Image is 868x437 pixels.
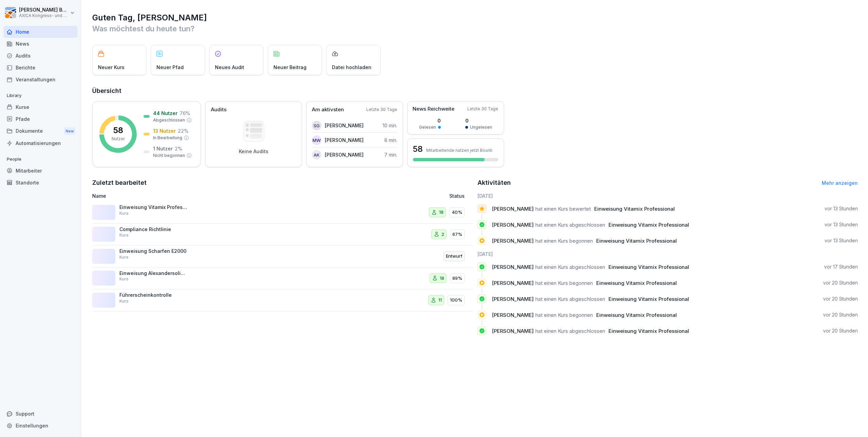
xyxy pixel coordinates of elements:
span: [PERSON_NAME] [492,264,534,270]
span: [PERSON_NAME] [492,328,534,334]
a: Standorte [3,177,78,189]
p: 8 min. [384,136,397,144]
p: Kurs [119,276,129,282]
p: [PERSON_NAME] Beck [19,7,69,13]
p: Was möchtest du heute tun? [92,23,858,34]
p: vor 20 Stunden [823,311,858,318]
span: Einweisung Vitamix Professional [608,222,689,228]
p: Kurs [119,298,129,304]
span: Einweisung Vitamix Professional [596,238,677,244]
p: 0 [465,117,492,124]
p: Name [92,192,335,199]
p: Neues Audit [215,64,244,71]
span: hat einen Kurs begonnen [535,312,593,318]
p: In Bearbeitung [153,135,182,141]
h2: Übersicht [92,86,858,96]
a: Automatisierungen [3,137,78,149]
span: Einweisung Vitamix Professional [608,328,689,334]
h6: [DATE] [478,192,858,199]
p: 100% [450,297,462,304]
p: Nutzer [112,136,125,142]
p: Führerscheinkontrolle [119,292,187,298]
p: Keine Audits [239,148,268,155]
p: News Reichweite [413,105,454,113]
h1: Guten Tag, [PERSON_NAME] [92,12,858,23]
p: vor 13 Stunden [824,221,858,228]
p: Datei hochladen [332,64,371,71]
a: Berichte [3,62,78,74]
a: Einstellungen [3,420,78,432]
a: DokumenteNew [3,125,78,137]
div: Home [3,26,78,38]
a: Mehr anzeigen [822,180,858,186]
h2: Zuletzt bearbeitet [92,178,473,188]
a: Kurse [3,101,78,113]
p: Kurs [119,210,129,216]
div: Dokumente [3,125,78,137]
span: Einweisung Vitamix Professional [596,312,677,318]
span: [PERSON_NAME] [492,206,534,212]
p: Kurs [119,232,129,238]
a: Einweisung Vitamix ProfessionalKurs1840% [92,201,473,224]
div: AK [312,150,321,160]
p: Am aktivsten [312,106,344,114]
p: 10 min. [383,122,397,129]
p: People [3,154,78,165]
p: [PERSON_NAME] [325,136,364,144]
div: Support [3,408,78,420]
div: MW [312,135,321,145]
p: Mitarbeitende nutzen jetzt Bounti [426,148,493,153]
span: hat einen Kurs abgeschlossen [535,264,605,270]
p: 2 % [175,145,182,152]
p: Library [3,90,78,101]
p: Entwurf [446,253,462,260]
p: Neuer Kurs [98,64,124,71]
div: SG [312,121,321,130]
a: Audits [3,50,78,62]
p: 44 Nutzer [153,110,178,117]
p: vor 20 Stunden [823,327,858,334]
p: 89% [452,275,462,282]
span: [PERSON_NAME] [492,222,534,228]
p: vor 20 Stunden [823,279,858,286]
p: Letzte 30 Tage [467,106,498,112]
p: 0 [419,117,441,124]
a: Compliance RichtlinieKurs267% [92,224,473,246]
span: Einweisung Vitamix Professional [596,280,677,286]
span: [PERSON_NAME] [492,312,534,318]
a: Einweisung Alexandersolia M50Kurs1889% [92,268,473,290]
span: hat einen Kurs bewertet [535,206,591,212]
p: Nicht begonnen [153,152,185,159]
p: 22 % [178,127,188,134]
span: hat einen Kurs abgeschlossen [535,328,605,334]
p: vor 20 Stunden [823,295,858,302]
p: vor 13 Stunden [824,205,858,212]
p: Status [449,192,465,199]
h2: Aktivitäten [478,178,511,188]
div: Veranstaltungen [3,74,78,85]
p: 67% [452,231,462,238]
p: AXICA Kongress- und Tagungszentrum Pariser Platz 3 GmbH [19,13,69,18]
a: News [3,38,78,50]
p: Gelesen [419,124,436,130]
p: 2 [441,231,444,238]
span: [PERSON_NAME] [492,296,534,302]
span: Einweisung Vitamix Professional [608,296,689,302]
p: Einweisung Vitamix Professional [119,204,187,210]
p: Letzte 30 Tage [366,107,397,113]
p: Kurs [119,254,129,260]
div: Mitarbeiter [3,165,78,177]
span: Einweisung Vitamix Professional [594,206,675,212]
div: New [64,127,76,135]
a: Einweisung Scharfen E2000KursEntwurf [92,245,473,268]
p: 58 [113,126,123,134]
p: Compliance Richtlinie [119,226,187,232]
h6: [DATE] [478,250,858,258]
p: Neuer Beitrag [273,64,306,71]
p: 11 [438,297,442,304]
